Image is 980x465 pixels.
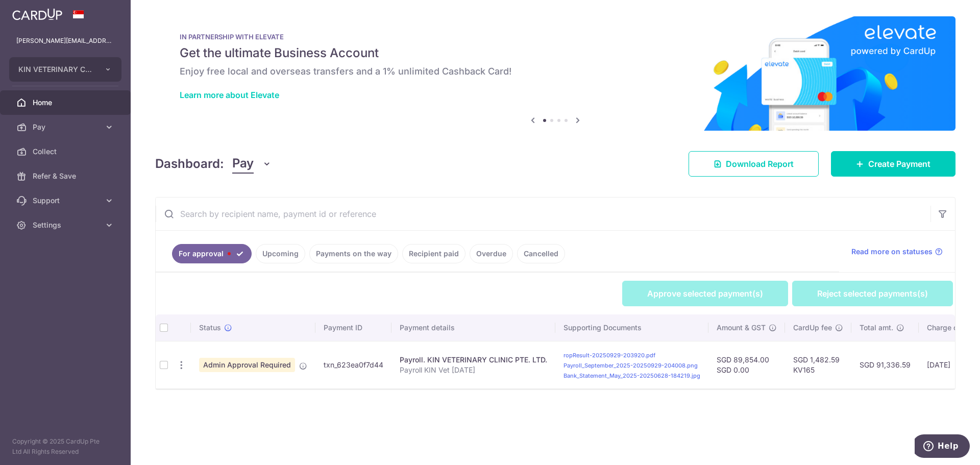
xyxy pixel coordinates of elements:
a: Download Report [689,151,819,177]
button: KIN VETERINARY CLINIC PTE. LTD. [9,57,121,82]
th: Payment ID [315,314,391,341]
iframe: Opens a widget where you can find more information [915,434,970,460]
th: Supporting Documents [555,314,708,341]
a: Read more on statuses [851,247,943,257]
span: Settings [33,220,100,230]
span: KIN VETERINARY CLINIC PTE. LTD. [18,64,94,75]
div: Payroll. KIN VETERINARY CLINIC PTE. LTD. [400,355,547,365]
span: Download Report [726,158,794,170]
a: Upcoming [256,244,305,263]
span: Pay [232,154,254,174]
img: CardUp [12,8,62,20]
span: Admin Approval Required [199,358,295,372]
a: Overdue [470,244,513,263]
td: SGD 89,854.00 SGD 0.00 [708,341,785,388]
span: Amount & GST [717,323,766,333]
span: Total amt. [860,323,893,333]
a: Cancelled [517,244,565,263]
span: Pay [33,122,100,132]
a: Payroll_September_2025-20250929-204008.png [563,362,698,369]
span: Collect [33,146,100,157]
h4: Dashboard: [155,155,224,173]
a: Recipient paid [402,244,465,263]
span: Create Payment [868,158,930,170]
span: Read more on statuses [851,247,933,257]
h6: Enjoy free local and overseas transfers and a 1% unlimited Cashback Card! [180,65,931,78]
td: txn_623ea0f7d44 [315,341,391,388]
td: SGD 1,482.59 KV165 [785,341,851,388]
span: Refer & Save [33,171,100,181]
a: Learn more about Elevate [180,90,279,100]
p: IN PARTNERSHIP WITH ELEVATE [180,33,931,41]
span: Status [199,323,221,333]
td: SGD 91,336.59 [851,341,919,388]
input: Search by recipient name, payment id or reference [156,198,930,230]
a: Payments on the way [309,244,398,263]
button: Pay [232,154,272,174]
a: For approval [172,244,252,263]
span: Support [33,195,100,206]
span: Charge date [927,323,969,333]
h5: Get the ultimate Business Account [180,45,931,61]
p: [PERSON_NAME][EMAIL_ADDRESS][DOMAIN_NAME] [16,36,114,46]
p: Payroll KIN Vet [DATE] [400,365,547,375]
a: ropResult-20250929-203920.pdf [563,352,655,359]
span: Home [33,97,100,108]
a: Create Payment [831,151,955,177]
th: Payment details [391,314,555,341]
a: Bank_Statement_May_2025-20250628-184219.jpg [563,372,700,379]
img: Renovation banner [155,16,955,131]
span: CardUp fee [793,323,832,333]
